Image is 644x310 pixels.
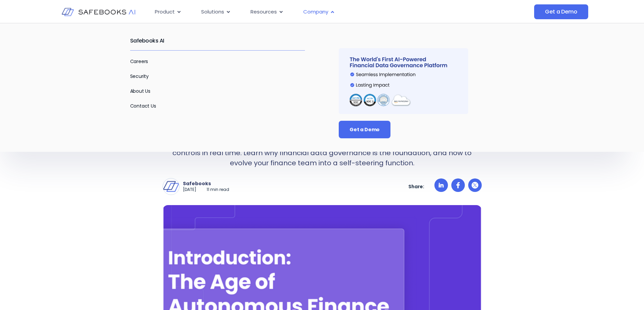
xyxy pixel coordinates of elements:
span: Resources [251,8,277,16]
span: Company [303,8,328,16]
span: Product [155,8,175,16]
a: About Us [130,88,151,94]
p: Share: [408,184,424,190]
p: [DATE] [183,187,196,193]
h2: Safebooks AI [130,31,305,50]
a: Careers [130,58,148,65]
a: Get a Demo [339,121,390,138]
span: Get a Demo [545,8,577,15]
nav: Menu [149,5,467,19]
a: Contact Us [130,103,156,109]
a: Get a Demo [534,4,588,19]
img: Safebooks [163,178,179,195]
p: 11 min read [207,187,229,193]
span: Get a Demo [350,126,380,133]
p: Safebooks [183,180,229,187]
a: Security [130,73,149,80]
div: Menu Toggle [149,5,467,19]
span: Solutions [201,8,224,16]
